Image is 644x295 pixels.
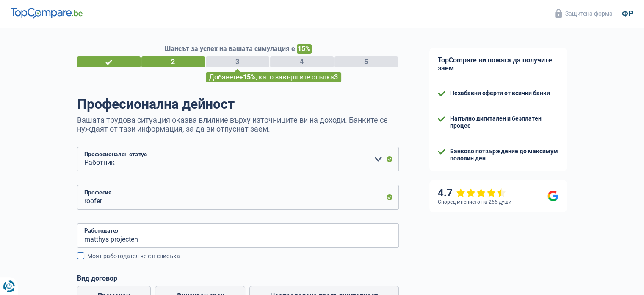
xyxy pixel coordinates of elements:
[256,73,334,81] font: , като завършите стъпка
[11,8,83,18] img: Лого на TopCompare
[334,73,338,81] font: 3
[438,187,453,199] font: 4.7
[164,45,295,53] font: Шансът за успех на вашата симулация е
[364,58,368,66] font: 5
[87,253,180,259] font: Моят работодател не е в списъка
[235,58,239,66] font: 3
[622,9,633,18] font: фр
[298,45,310,53] font: 15%
[450,115,542,129] font: Напълно дигитален и безплатен процес
[450,90,550,96] font: Незабавни оферти от всички банки
[550,6,618,20] button: Защитена форма
[171,58,175,66] font: 2
[77,96,235,112] font: Професионална дейност
[77,223,399,248] input: Намерете своя работодател
[77,115,388,133] font: Вашата трудова ситуация оказва влияние върху източниците ви на доходи. Банките се нуждаят от тази...
[438,56,552,72] font: TopCompare ви помага да получите заем
[438,199,511,205] font: Според мнението на 266 души
[77,274,117,282] font: Вид договор
[209,73,239,81] font: Добавете
[239,73,256,81] font: +15%
[300,58,304,66] font: 4
[565,10,613,17] font: Защитена форма
[450,148,558,162] font: Банково потвърждение до максимум половин ден.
